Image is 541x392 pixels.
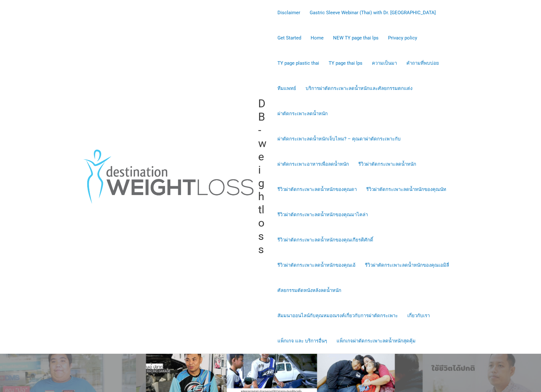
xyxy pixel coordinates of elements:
a: สัมมนาออนไลน์กับคุณหมอณรงค์เกี่ยวกับการผ่าตัดกระเพาะ [273,303,403,328]
a: รีวิวผ่าตัดกระเพาะลดน้ำหนักของคุณดา [273,177,362,202]
a: คำถามที่พบบ่อย [402,50,444,76]
a: เกี่ยวกับเรา [403,303,435,328]
a: รีวิวผ่าตัดกระเพาะลดน้ำหนักของคุณเอมิลี่ [360,252,454,278]
a: TY page thai lps [324,50,367,76]
a: Get Started [273,25,306,50]
a: ความเป็นมา [367,50,402,76]
a: ผ่าตัดกระเพาะลดน้ำหนัก [273,101,332,126]
a: DB-weightloss [258,97,266,256]
a: ศัลยกรรมตัดหนังหลังลดน้ำหนัก [273,278,346,303]
a: TY page plastic thai [273,50,324,76]
a: รีวิวผ่าตัดกระเพาะลดน้ำหนัก [354,151,421,177]
a: Home [306,25,328,50]
a: บริการผ่าตัดกระเพาะลดน้ำหนักและศัลยกรรมตกแต่ง [301,76,417,101]
a: รีวิวผ่าตัดกระเพาะลดน้ำหนักของคุณเกียรติศักดิ์ [273,227,378,252]
a: รีวิวผ่าตัดกระเพาะลดน้ำหนักของคุณเอ้ [273,252,360,278]
a: แพ็กเกจ และ บริการอื่นๆ [273,328,332,353]
a: ทีมแพทย์ [273,76,301,101]
img: DB-weightloss [81,150,253,204]
a: NEW TY page thai lps [328,25,383,50]
a: ผ่าตัดกระเพาะอาหารเพื่อลดน้ำหนัก [273,151,354,177]
a: รีวิวผ่าตัดกระเพาะลดน้ำหนักของคุณมาไคล่า [273,202,373,227]
a: รีวิวผ่าตัดกระเพาะลดน้ำหนักของคุณนัท [362,177,451,202]
a: แพ็กเกจผ่าตัดกระเพาะลดน้ำหนักสุดคุ้ม [332,328,420,353]
a: Privacy policy [383,25,422,50]
a: ผ่าตัดกระเพาะลดน้ำหนักเจ็บไหม? – คุณดาผ่าตัดกระเพาะกับ [273,126,405,151]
